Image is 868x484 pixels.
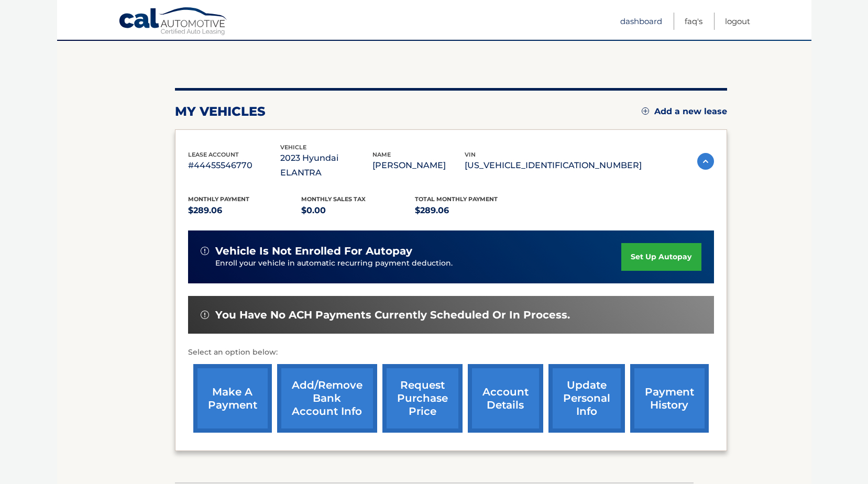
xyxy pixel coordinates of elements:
[301,195,366,203] span: Monthly sales Tax
[188,151,239,158] span: lease account
[415,203,529,218] p: $289.06
[188,346,714,359] p: Select an option below:
[118,7,228,37] a: Cal Automotive
[215,245,412,258] span: vehicle is not enrolled for autopay
[620,13,662,30] a: Dashboard
[215,258,622,269] p: Enroll your vehicle in automatic recurring payment deduction.
[465,151,476,158] span: vin
[280,151,372,180] p: 2023 Hyundai ELANTRA
[301,203,415,218] p: $0.00
[280,144,306,151] span: vehicle
[468,364,543,433] a: account details
[630,364,709,433] a: payment history
[548,364,625,433] a: update personal info
[415,195,498,203] span: Total Monthly Payment
[188,203,302,218] p: $289.06
[188,195,249,203] span: Monthly Payment
[201,247,209,255] img: alert-white.svg
[685,13,702,30] a: FAQ's
[382,364,463,433] a: request purchase price
[642,106,727,117] a: Add a new lease
[465,158,642,173] p: [US_VEHICLE_IDENTIFICATION_NUMBER]
[193,364,272,433] a: make a payment
[277,364,377,433] a: Add/Remove bank account info
[175,104,266,119] h2: my vehicles
[725,13,750,30] a: Logout
[201,311,209,319] img: alert-white.svg
[372,151,391,158] span: name
[697,153,714,170] img: accordion-active.svg
[188,158,280,173] p: #44455546770
[642,107,649,115] img: add.svg
[372,158,465,173] p: [PERSON_NAME]
[215,309,570,322] span: You have no ACH payments currently scheduled or in process.
[621,243,701,271] a: set up autopay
